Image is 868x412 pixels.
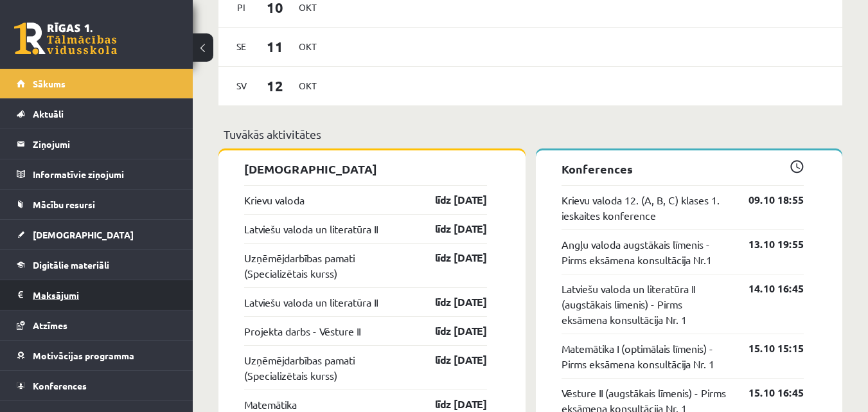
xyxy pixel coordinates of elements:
a: līdz [DATE] [412,221,487,237]
span: 12 [255,75,295,96]
a: Latviešu valoda un literatūra II [244,294,378,310]
a: 09.10 18:55 [729,192,804,208]
span: Motivācijas programma [33,350,134,361]
a: [DEMOGRAPHIC_DATA] [17,220,177,249]
span: Digitālie materiāli [33,259,109,271]
p: Tuvākās aktivitātes [224,125,837,143]
a: Matemātika I (optimālais līmenis) - Pirms eksāmena konsultācija Nr. 1 [562,341,730,372]
span: Okt [294,76,321,96]
a: 14.10 16:45 [729,281,804,296]
a: Projekta darbs - Vēsture II [244,323,360,339]
a: Uzņēmējdarbības pamati (Specializētais kurss) [244,250,412,281]
a: Atzīmes [17,310,177,340]
span: Sākums [33,78,66,89]
legend: Informatīvie ziņojumi [33,159,177,189]
span: Sv [228,76,255,96]
a: līdz [DATE] [412,294,487,310]
span: [DEMOGRAPHIC_DATA] [33,229,134,240]
a: Digitālie materiāli [17,250,177,280]
a: 15.10 16:45 [729,385,804,400]
span: Mācību resursi [33,199,95,210]
span: Se [228,37,255,57]
p: Konferences [562,160,804,177]
a: Aktuāli [17,99,177,129]
span: 11 [255,36,295,57]
a: Uzņēmējdarbības pamati (Specializētais kurss) [244,352,412,383]
p: [DEMOGRAPHIC_DATA] [244,160,487,177]
legend: Maksājumi [33,280,177,310]
a: 13.10 19:55 [729,237,804,252]
a: Latviešu valoda un literatūra II (augstākais līmenis) - Pirms eksāmena konsultācija Nr. 1 [562,281,730,327]
a: Informatīvie ziņojumi [17,159,177,189]
a: Latviešu valoda un literatūra II [244,221,378,237]
a: līdz [DATE] [412,352,487,368]
a: līdz [DATE] [412,323,487,339]
legend: Ziņojumi [33,129,177,159]
a: Sākums [17,69,177,98]
a: Rīgas 1. Tālmācības vidusskola [14,22,117,55]
a: 15.10 15:15 [729,341,804,356]
a: Krievu valoda [244,192,305,208]
a: Maksājumi [17,280,177,310]
span: Okt [294,37,321,57]
a: Matemātika [244,397,297,412]
span: Atzīmes [33,319,67,331]
a: Ziņojumi [17,129,177,159]
span: Aktuāli [33,108,64,120]
a: līdz [DATE] [412,250,487,265]
a: Motivācijas programma [17,341,177,370]
span: Konferences [33,380,87,391]
a: Konferences [17,371,177,400]
a: līdz [DATE] [412,192,487,208]
a: līdz [DATE] [412,397,487,412]
a: Angļu valoda augstākais līmenis - Pirms eksāmena konsultācija Nr.1 [562,237,730,267]
a: Krievu valoda 12. (A, B, C) klases 1. ieskaites konference [562,192,730,223]
a: Mācību resursi [17,190,177,219]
